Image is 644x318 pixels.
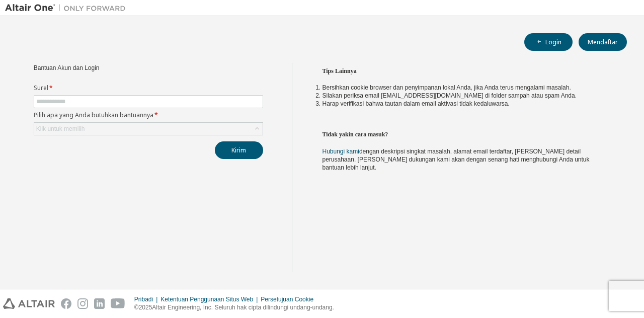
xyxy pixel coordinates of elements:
[152,304,334,311] font: Altair Engineering, Inc. Seluruh hak cipta dilindungi undang-undang.
[323,67,357,74] font: Tips Lainnya
[134,296,153,303] font: Pribadi
[261,296,313,303] font: Persetujuan Cookie
[3,298,55,309] img: altair_logo.svg
[588,38,618,46] font: Mendaftar
[34,84,48,92] font: Surel
[61,298,71,309] img: facebook.svg
[111,298,125,309] img: youtube.svg
[160,296,253,303] font: Ketentuan Penggunaan Situs Web
[34,64,100,71] font: Bantuan Akun dan Login
[323,131,388,138] font: Tidak yakin cara masuk?
[323,100,510,107] font: Harap verifikasi bahwa tautan dalam email aktivasi tidak kedaluwarsa.
[77,298,88,309] img: instagram.svg
[139,304,152,311] font: 2025
[134,304,139,311] font: ©
[215,141,263,159] button: Kirim
[545,38,561,46] font: Login
[579,33,627,51] button: Mendaftar
[323,84,571,91] font: Bersihkan cookie browser dan penyimpanan lokal Anda, jika Anda terus mengalami masalah.
[323,92,577,99] font: Silakan periksa email [EMAIL_ADDRESS][DOMAIN_NAME] di folder sampah atau spam Anda.
[524,33,573,51] button: Login
[323,148,359,155] a: Hubungi kami
[323,148,590,171] font: dengan deskripsi singkat masalah, alamat email terdaftar, [PERSON_NAME] detail perusahaan. [PERSO...
[5,3,131,13] img: Altair Satu
[231,146,246,154] font: Kirim
[34,111,153,119] font: Pilih apa yang Anda butuhkan bantuannya
[34,123,263,135] div: Klik untuk memilih
[94,298,105,309] img: linkedin.svg
[36,125,85,132] font: Klik untuk memilih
